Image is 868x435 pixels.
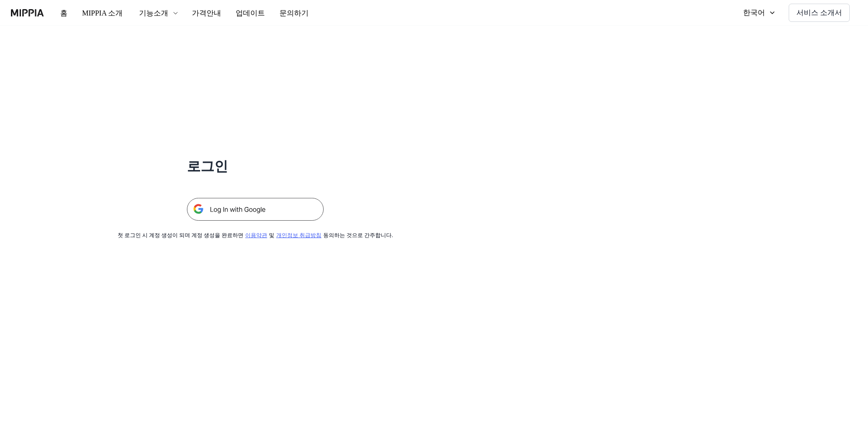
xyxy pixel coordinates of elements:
[178,4,218,22] button: 가격안내
[742,4,787,22] button: 한국어
[127,4,178,22] button: 기능소개
[187,157,324,176] h1: 로그인
[11,9,44,16] img: logo
[139,232,372,239] div: 첫 로그인 시 계정 생성이 되며 계정 생성을 완료하면 및 동의하는 것으로 간주합니다.
[794,4,850,22] button: 서비스 소개서
[274,232,311,238] a: 개인정보 취급방침
[258,4,298,22] button: 문의하기
[187,198,324,221] img: 구글 로그인 버튼
[247,232,265,238] a: 이용약관
[134,8,163,19] div: 기능소개
[74,4,127,22] button: MIPPIA 소개
[218,0,258,26] a: 업데이트
[53,4,74,22] button: 홈
[749,7,772,18] div: 한국어
[218,4,258,22] button: 업데이트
